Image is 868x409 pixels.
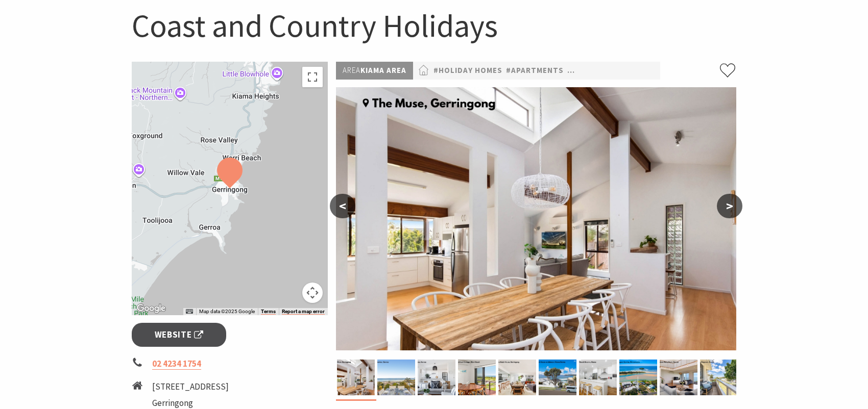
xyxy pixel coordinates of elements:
[343,65,360,75] span: Area
[302,283,323,303] button: Map camera controls
[199,309,255,314] span: Map data ©2025 Google
[152,358,201,370] a: 02 4234 1754
[433,64,502,77] a: #Holiday Homes
[302,67,323,87] button: Toggle fullscreen view
[132,5,736,46] h1: Coast and Country Holidays
[186,308,193,315] button: Keyboard shortcuts
[506,64,564,77] a: #Apartments
[132,323,226,347] a: Website
[567,64,669,77] a: #Budget & backpackers
[330,194,355,218] button: <
[717,194,742,218] button: >
[155,328,204,342] span: Website
[152,380,251,394] li: [STREET_ADDRESS]
[282,309,325,315] a: Report a map error
[134,302,168,315] a: Open this area in Google Maps (opens a new window)
[336,62,413,80] p: Kiama Area
[134,302,168,315] img: Google
[261,309,276,315] a: Terms (opens in new tab)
